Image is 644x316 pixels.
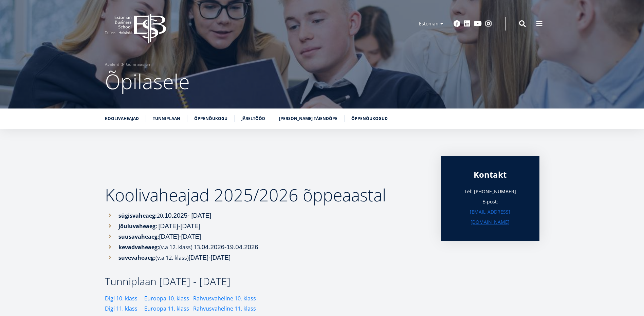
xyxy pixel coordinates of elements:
p: Tel: [PHONE_NUMBER] E-post: [455,186,526,227]
strong: kevadvaheaeg: [118,243,159,251]
a: õppenõukogu [194,115,227,122]
li: (v.a 12. klass) [105,252,427,263]
a: järeltööd [241,115,265,122]
span: Õpilasele [105,67,190,95]
a: Digi 11. klass [105,303,137,314]
a: Instagram [485,20,492,27]
a: Rahvusvaheline 11. klass [193,303,256,314]
div: Kontakt [455,170,526,180]
span: [DATE]-[DATE] [159,233,201,240]
strong: suusavaheaeg: [118,233,159,240]
a: [PERSON_NAME] täiendõpe [279,115,337,122]
strong: suvevaheaeg: [118,254,155,261]
span: [DATE]-[DATE] [189,254,231,261]
li: (v.a 12. klass) 13 [105,242,427,252]
a: Õppenõukogud [351,115,388,122]
a: Youtube [474,20,482,27]
a: Euroopa 11. klass [144,303,189,314]
a: tunniplaan [153,115,180,122]
strong: sügisvaheaeg: [118,212,157,219]
h2: Koolivaheajad 2025/2026 õppeaastal [105,186,427,203]
h3: Tunniplaan [DATE] - [DATE] [105,276,427,287]
strong: jõuluvaheaeg: [118,222,157,230]
a: [EMAIL_ADDRESS][DOMAIN_NAME] [455,207,526,227]
a: Linkedin [464,20,471,27]
a: Gümnaasium [126,61,151,68]
a: Facebook [454,20,460,27]
span: [DATE]-[DATE] [159,222,201,230]
a: koolivaheajad [105,115,139,122]
span: .04.2026-19.04.2026 [200,243,258,251]
a: Euroopa 10. klass [144,293,189,303]
a: Avaleht [105,61,119,68]
li: 20 [105,210,427,221]
span: .10.2025- [DATE] [163,212,211,219]
a: Digi 10. klass [105,293,137,303]
a: Rahvusvaheline 10. klass [193,293,256,303]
